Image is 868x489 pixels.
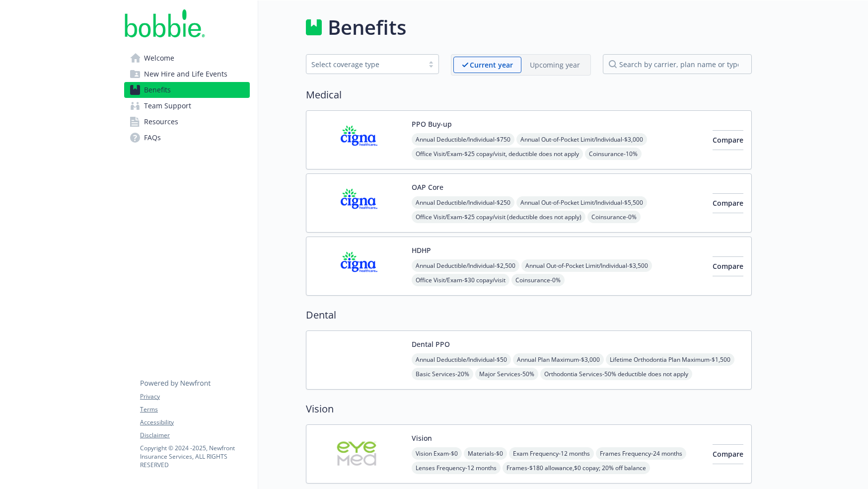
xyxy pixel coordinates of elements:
span: Annual Out-of-Pocket Limit/Individual - $3,500 [521,259,652,272]
button: HDHP [412,245,431,255]
button: Compare [713,193,743,213]
a: Disclaimer [140,431,249,440]
span: FAQs [144,130,161,146]
span: Compare [713,135,743,145]
a: Benefits [124,82,250,98]
img: Delta Dental Insurance Company carrier logo [314,339,404,381]
span: Compare [713,198,743,208]
span: Coinsurance - 10% [585,148,642,160]
img: CIGNA carrier logo [314,119,404,161]
a: Welcome [124,50,250,66]
span: Exam Frequency - 12 months [509,447,594,460]
span: Annual Deductible/Individual - $50 [412,353,511,366]
span: Frames Frequency - 24 months [596,447,686,460]
a: Accessibility [140,418,249,427]
div: Select coverage type [311,59,419,70]
span: Major Services - 50% [475,368,538,380]
a: New Hire and Life Events [124,66,250,82]
p: Current year [470,60,513,70]
img: EyeMed Vision Care carrier logo [314,433,404,475]
span: Resources [144,114,178,130]
img: CIGNA carrier logo [314,245,404,287]
h2: Vision [306,402,752,416]
button: Vision [412,433,432,443]
h1: Benefits [328,12,406,42]
span: Welcome [144,50,174,66]
span: Annual Deductible/Individual - $250 [412,196,514,209]
span: Frames - $180 allowance,$0 copay; 20% off balance [503,462,650,474]
span: Lifetime Orthodontia Plan Maximum - $1,500 [606,353,734,366]
span: Annual Deductible/Individual - $750 [412,133,514,146]
span: Team Support [144,98,191,114]
span: Office Visit/Exam - $25 copay/visit, deductible does not apply [412,148,583,160]
span: Materials - $0 [464,447,507,460]
button: Compare [713,444,743,464]
span: Compare [713,261,743,271]
h2: Medical [306,87,752,102]
a: Team Support [124,98,250,114]
span: Annual Out-of-Pocket Limit/Individual - $5,500 [516,196,647,209]
span: Coinsurance - 0% [587,211,641,223]
img: CIGNA carrier logo [314,182,404,224]
span: Office Visit/Exam - $30 copay/visit [412,274,509,286]
h2: Dental [306,308,752,323]
a: Resources [124,114,250,130]
span: Vision Exam - $0 [412,447,462,460]
p: Upcoming year [530,60,580,70]
span: Annual Plan Maximum - $3,000 [513,353,604,366]
button: PPO Buy-up [412,119,452,129]
a: Privacy [140,392,249,401]
span: Annual Deductible/Individual - $2,500 [412,259,519,272]
input: search by carrier, plan name or type [603,54,752,74]
button: Compare [713,256,743,276]
span: Compare [713,449,743,459]
span: New Hire and Life Events [144,66,227,82]
span: Coinsurance - 0% [511,274,565,286]
span: Lenses Frequency - 12 months [412,462,501,474]
a: Terms [140,405,249,414]
span: Basic Services - 20% [412,368,473,380]
span: Benefits [144,82,171,98]
button: Dental PPO [412,339,450,349]
button: Compare [713,130,743,150]
span: Annual Out-of-Pocket Limit/Individual - $3,000 [516,133,647,146]
button: OAP Core [412,182,443,192]
span: Orthodontia Services - 50% deductible does not apply [540,368,692,380]
p: Copyright © 2024 - 2025 , Newfront Insurance Services, ALL RIGHTS RESERVED [140,444,249,469]
a: FAQs [124,130,250,146]
span: Office Visit/Exam - $25 copay/visit (deductible does not apply) [412,211,585,223]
